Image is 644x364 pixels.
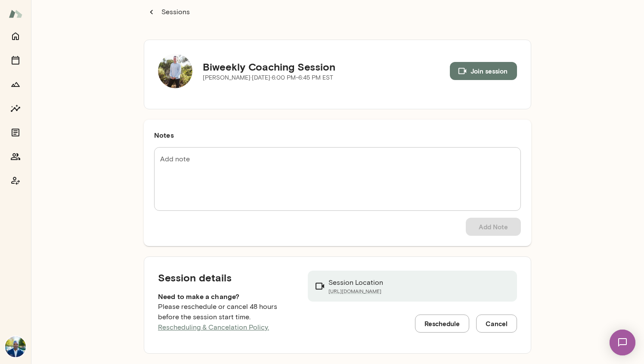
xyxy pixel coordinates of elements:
[5,336,26,357] img: Jay Floyd
[328,288,383,295] a: [URL][DOMAIN_NAME]
[476,315,517,333] button: Cancel
[7,124,24,141] button: Documents
[415,315,469,333] button: Reschedule
[7,52,24,69] button: Sessions
[7,100,24,117] button: Insights
[7,172,24,189] button: Coach app
[203,74,335,82] p: [PERSON_NAME] · [DATE] · 6:00 PM-6:45 PM EST
[7,76,24,93] button: Growth Plan
[7,28,24,45] button: Home
[158,291,294,302] h6: Need to make a change?
[144,3,195,21] button: Sessions
[154,130,521,140] h6: Notes
[158,323,269,331] a: Rescheduling & Cancelation Policy.
[160,7,190,17] p: Sessions
[158,271,294,284] h5: Session details
[9,6,22,22] img: Mento
[328,278,383,288] p: Session Location
[158,302,294,333] p: Please reschedule or cancel 48 hours before the session start time.
[203,60,335,74] h5: Biweekly Coaching Session
[158,54,192,88] img: Trevor Snow
[450,62,517,80] button: Join session
[7,148,24,165] button: Members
